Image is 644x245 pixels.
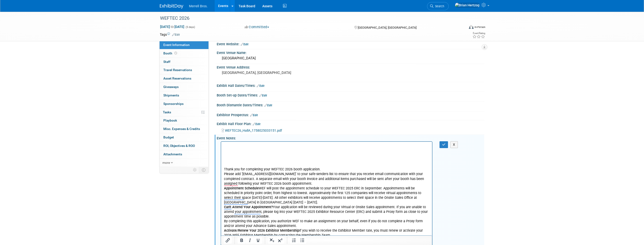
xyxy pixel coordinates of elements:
[160,4,183,9] img: ExhibitDay
[160,142,208,150] a: ROI, Objectives & ROO
[185,26,195,29] span: (5 days)
[222,129,282,132] a: WEFTEC26_HallA_1758025033151.pdf
[160,159,208,167] a: more
[217,41,484,47] div: Event Website:
[163,110,171,114] span: Tasks
[160,125,208,133] a: Misc. Expenses & Credits
[163,43,190,47] span: Event Information
[173,51,178,55] span: Booth not reserved yet
[264,104,272,107] a: Edit
[191,167,199,173] td: Personalize Event Tab Strip
[160,66,208,74] a: Travel Reservations
[224,237,232,244] button: Insert/edit link
[163,68,192,72] span: Travel Reservations
[455,3,480,8] img: Brian Hertzog
[474,25,485,29] div: In-Person
[268,237,276,244] button: Subscript
[217,120,484,126] div: Exhibit Hall Floor Plan:
[160,108,208,116] a: Tasks
[162,161,170,165] span: more
[158,14,458,23] div: WEFTEC 2026
[220,55,481,62] div: [GEOGRAPHIC_DATA]
[358,26,416,29] span: [GEOGRAPHIC_DATA], [GEOGRAPHIC_DATA]
[163,127,200,131] span: Misc. Expenses & Credits
[160,150,208,158] a: Attachments
[170,25,174,29] span: to
[217,111,484,118] div: Exhibitor Prospectus:
[160,49,208,57] a: Booth
[160,32,180,37] td: Tags
[160,41,208,49] a: Event Information
[217,135,484,141] div: Event Notes:
[257,84,264,88] a: Edit
[163,144,195,148] span: ROI, Objectives & ROO
[243,25,271,30] button: Committed
[433,4,444,8] span: Search
[163,51,178,55] span: Booth
[298,237,306,244] button: Bullet list
[437,24,485,31] div: Event Format
[217,102,484,108] div: Booth Dismantle Dates/Times:
[160,25,185,29] span: [DATE] [DATE]
[217,64,484,70] div: Event Venue Address:
[427,2,449,10] a: Search
[163,102,184,106] span: Sponsorships
[238,237,246,244] button: Bold
[160,100,208,108] a: Sponsorships
[163,152,182,156] span: Attachments
[276,237,284,244] button: Superscript
[217,49,484,55] div: Event Venue Name:
[163,60,170,64] span: Staff
[472,32,485,34] div: Event Rating
[163,85,179,89] span: Giveaways
[253,122,260,126] a: Edit
[469,25,474,29] img: Format-Inperson.png
[160,133,208,142] a: Budget
[217,82,484,88] div: Exhibit Hall Dates/Times:
[163,135,174,139] span: Budget
[222,71,323,75] pre: [GEOGRAPHIC_DATA], [GEOGRAPHIC_DATA]
[246,237,254,244] button: Italic
[160,91,208,100] a: Shipments
[225,129,282,132] span: WEFTEC26_HallA_1758025033151.pdf
[217,92,484,98] div: Booth Set-up Dates/Times:
[254,237,262,244] button: Underline
[450,141,458,148] button: X
[199,167,209,173] td: Toggle Event Tabs
[259,94,267,97] a: Edit
[189,4,208,8] span: Merrell Bros.
[160,58,208,66] a: Staff
[160,116,208,125] a: Playbook
[241,43,248,46] a: Edit
[163,77,191,80] span: Asset Reservations
[290,237,298,244] button: Numbered list
[163,119,177,122] span: Playbook
[172,33,180,36] a: Edit
[250,114,258,117] a: Edit
[160,83,208,91] a: Giveaways
[163,93,179,97] span: Shipments
[160,74,208,83] a: Asset Reservations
